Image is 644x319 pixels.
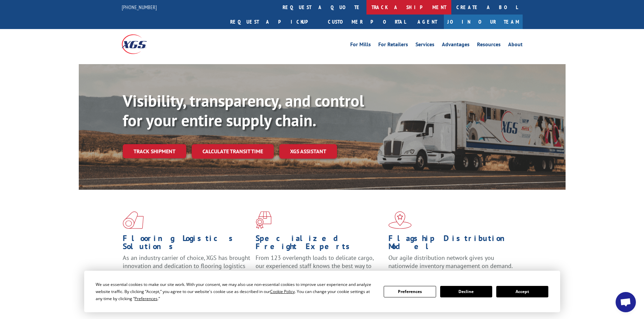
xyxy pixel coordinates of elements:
[388,211,412,229] img: xgs-icon-flagship-distribution-model-red
[122,4,157,10] a: [PHONE_NUMBER]
[323,15,411,29] a: Customer Portal
[256,211,271,229] img: xgs-icon-focused-on-flooring-red
[496,286,548,297] button: Accept
[84,271,560,312] div: Cookie Consent Prompt
[616,292,636,312] div: Open chat
[477,42,501,49] a: Resources
[388,234,516,254] h1: Flagship Distribution Model
[440,286,492,297] button: Decline
[415,42,434,49] a: Services
[123,90,364,131] b: Visibility, transparency, and control for your entire supply chain.
[96,281,376,302] div: We use essential cookies to make our site work. With your consent, we may also use non-essential ...
[270,289,295,294] span: Cookie Policy
[378,42,408,49] a: For Retailers
[135,296,158,301] span: Preferences
[444,15,523,29] a: Join Our Team
[123,254,250,278] span: As an industry carrier of choice, XGS has brought innovation and dedication to flooring logistics...
[350,42,371,49] a: For Mills
[279,144,337,159] a: XGS ASSISTANT
[508,42,523,49] a: About
[388,254,513,270] span: Our agile distribution network gives you nationwide inventory management on demand.
[225,15,323,29] a: Request a pickup
[123,211,144,229] img: xgs-icon-total-supply-chain-intelligence-red
[411,15,444,29] a: Agent
[442,42,470,49] a: Advantages
[192,144,274,159] a: Calculate transit time
[256,234,383,254] h1: Specialized Freight Experts
[123,144,186,158] a: Track shipment
[256,254,383,284] p: From 123 overlength loads to delicate cargo, our experienced staff knows the best way to move you...
[384,286,436,297] button: Preferences
[123,234,251,254] h1: Flooring Logistics Solutions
